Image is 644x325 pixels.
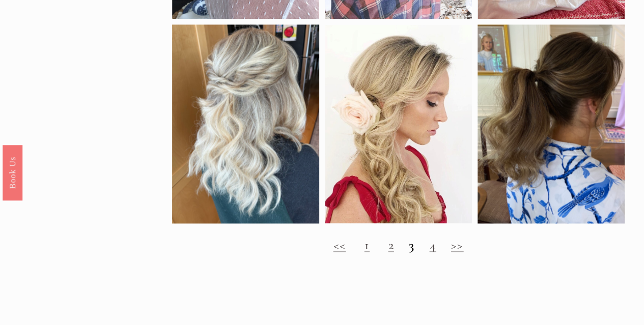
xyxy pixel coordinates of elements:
a: 1 [365,237,370,252]
a: 4 [429,237,436,252]
a: 2 [388,237,394,252]
a: Book Us [3,144,22,200]
a: << [333,237,346,252]
strong: 3 [409,237,414,252]
a: >> [451,237,464,252]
